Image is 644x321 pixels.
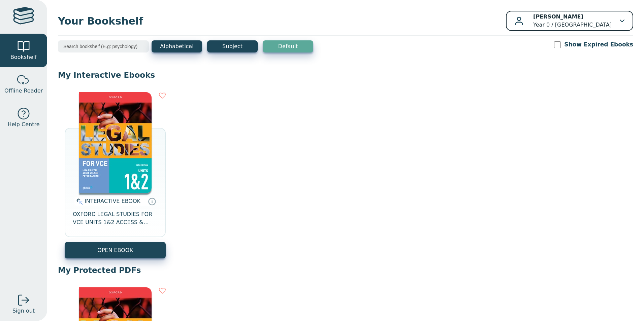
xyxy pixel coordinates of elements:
[152,40,202,52] button: Alphabetical
[58,70,633,80] p: My Interactive Ebooks
[79,92,152,193] img: 4924bd51-7932-4040-9111-bbac42153a36.jpg
[58,40,149,52] input: Search bookshelf (E.g: psychology)
[12,307,35,315] span: Sign out
[506,11,633,31] button: [PERSON_NAME]Year 0 / [GEOGRAPHIC_DATA]
[58,265,633,275] p: My Protected PDFs
[533,13,612,29] p: Year 0 / [GEOGRAPHIC_DATA]
[73,210,158,226] span: OXFORD LEGAL STUDIES FOR VCE UNITS 1&2 ACCESS & JUSTICE STUDENT OBOOK + ASSESS 15E
[263,40,313,52] button: Default
[207,40,258,52] button: Subject
[564,40,633,49] label: Show Expired Ebooks
[85,198,140,204] span: INTERACTIVE EBOOK
[58,13,506,29] span: Your Bookshelf
[4,87,43,95] span: Offline Reader
[533,13,583,20] b: [PERSON_NAME]
[148,197,156,205] a: Interactive eBooks are accessed online via the publisher’s portal. They contain interactive resou...
[74,198,83,206] img: interactive.svg
[7,120,39,129] span: Help Centre
[65,242,166,258] button: OPEN EBOOK
[10,53,37,61] span: Bookshelf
